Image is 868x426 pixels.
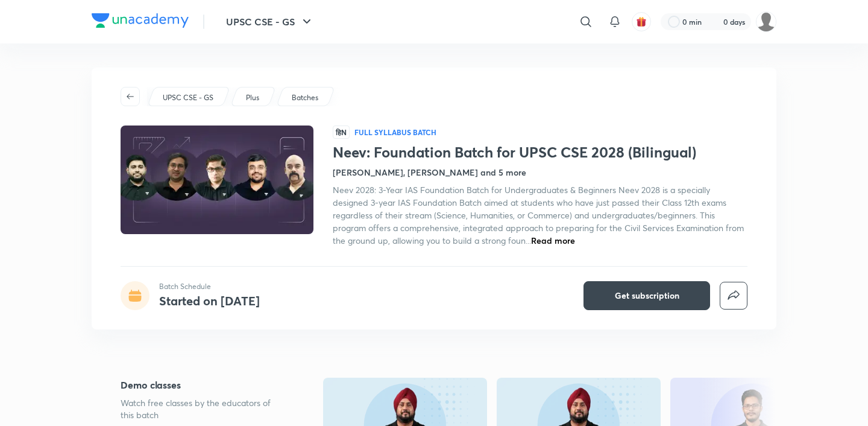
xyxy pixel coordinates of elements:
a: Company Logo [92,13,189,31]
img: Company Logo [92,13,189,28]
button: UPSC CSE - GS [219,10,321,34]
p: Watch free classes by the educators of this batch [121,397,285,421]
img: Thumbnail [119,124,315,235]
p: Plus [246,92,259,103]
p: Batch Schedule [159,281,260,292]
img: Abdul Ramzeen [756,11,776,32]
h4: [PERSON_NAME], [PERSON_NAME] and 5 more [333,166,526,179]
img: avatar [636,16,647,27]
a: UPSC CSE - GS [161,92,216,103]
p: UPSC CSE - GS [163,92,213,103]
span: Neev 2028: 3-Year IAS Foundation Batch for Undergraduates & Beginners Neev 2028 is a specially de... [333,184,744,246]
a: Batches [290,92,321,103]
span: हिN [333,126,350,139]
p: Full Syllabus Batch [354,127,436,137]
button: Get subscription [583,281,710,310]
a: Plus [244,92,262,103]
span: Read more [531,235,575,246]
h5: Demo classes [121,378,285,392]
img: streak [709,16,721,28]
h1: Neev: Foundation Batch for UPSC CSE 2028 (Bilingual) [333,144,747,161]
h4: Started on [DATE] [159,293,260,309]
span: Get subscription [615,290,679,302]
button: avatar [632,12,651,31]
p: Batches [292,92,318,103]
